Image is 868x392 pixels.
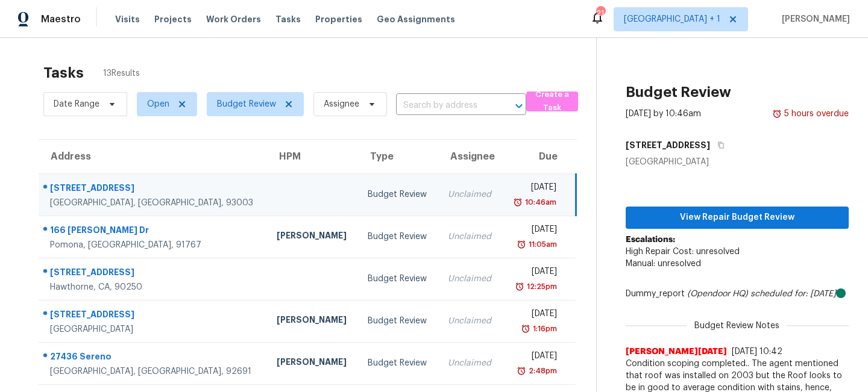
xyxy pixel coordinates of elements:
span: 13 Results [103,67,140,79]
th: Due [502,140,576,173]
div: Budget Review [368,188,429,201]
th: Type [358,140,438,173]
img: Overdue Alarm Icon [515,281,524,293]
span: Date Range [54,98,99,110]
div: 1:16pm [530,323,557,335]
span: Properties [315,13,362,25]
th: Assignee [438,140,502,173]
span: Maestro [41,13,81,25]
div: Budget Review [368,273,429,285]
div: Hawthorne, CA, 90250 [50,281,257,293]
div: [DATE] [512,266,558,281]
div: 27436 Sereno [50,350,257,366]
th: Address [39,140,267,173]
div: [PERSON_NAME] [277,356,348,371]
span: Budget Review [217,98,276,110]
div: Unclaimed [448,188,492,201]
img: Overdue Alarm Icon [513,196,523,208]
th: HPM [267,140,358,173]
h2: Tasks [43,67,84,79]
span: Create a Task [532,88,572,116]
div: Budget Review [368,315,429,327]
div: Budget Review [368,357,429,369]
div: Unclaimed [448,315,492,327]
div: [GEOGRAPHIC_DATA], [GEOGRAPHIC_DATA], 92691 [50,366,257,378]
span: [PERSON_NAME][DATE] [626,346,727,358]
div: [STREET_ADDRESS] [50,182,257,197]
div: [GEOGRAPHIC_DATA] [626,156,849,168]
button: Copy Address [710,134,726,156]
span: Geo Assignments [377,13,455,25]
div: Budget Review [368,231,429,243]
button: View Repair Budget Review [626,207,849,229]
div: [DATE] [512,308,558,323]
div: 12:25pm [524,281,557,293]
div: Dummy_report [626,288,849,300]
img: Overdue Alarm Icon [517,365,526,377]
div: [GEOGRAPHIC_DATA], [GEOGRAPHIC_DATA], 93003 [50,197,257,209]
button: Create a Task [526,92,578,111]
span: High Repair Cost: unresolved [626,247,740,256]
span: Work Orders [206,13,261,25]
span: Budget Review Notes [687,320,787,332]
div: [STREET_ADDRESS] [50,308,257,323]
span: View Repair Budget Review [635,210,839,225]
span: Open [147,98,169,110]
img: Overdue Alarm Icon [517,238,526,250]
div: Unclaimed [448,273,492,285]
div: Unclaimed [448,357,492,369]
img: Overdue Alarm Icon [772,108,782,120]
i: (Opendoor HQ) [687,290,748,298]
span: Manual: unresolved [626,260,701,268]
div: [DATE] [512,350,558,365]
div: [PERSON_NAME] [277,314,348,329]
div: 2:48pm [526,365,557,377]
h2: Budget Review [626,86,731,98]
input: Search by address [396,96,492,115]
h5: [STREET_ADDRESS] [626,139,710,151]
button: Open [511,98,527,114]
div: Pomona, [GEOGRAPHIC_DATA], 91767 [50,239,257,251]
div: 21 [596,7,605,19]
div: 10:46am [523,196,556,208]
div: [PERSON_NAME] [277,229,348,244]
span: [DATE] 10:42 [732,347,782,356]
img: Overdue Alarm Icon [521,323,530,335]
span: [GEOGRAPHIC_DATA] + 1 [624,13,720,25]
span: Assignee [324,98,359,110]
span: Tasks [275,15,301,23]
div: Unclaimed [448,231,492,243]
div: 166 [PERSON_NAME] Dr [50,224,257,239]
div: [STREET_ADDRESS] [50,266,257,281]
span: Projects [154,13,192,25]
div: 5 hours overdue [782,108,849,120]
span: [PERSON_NAME] [777,13,850,25]
span: Visits [115,13,140,25]
div: [DATE] [512,223,558,238]
i: scheduled for: [DATE] [750,290,836,298]
div: 11:05am [526,238,557,250]
div: [DATE] by 10:46am [626,108,701,120]
div: [GEOGRAPHIC_DATA] [50,323,257,335]
b: Escalations: [626,235,675,244]
div: [DATE] [512,181,556,196]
